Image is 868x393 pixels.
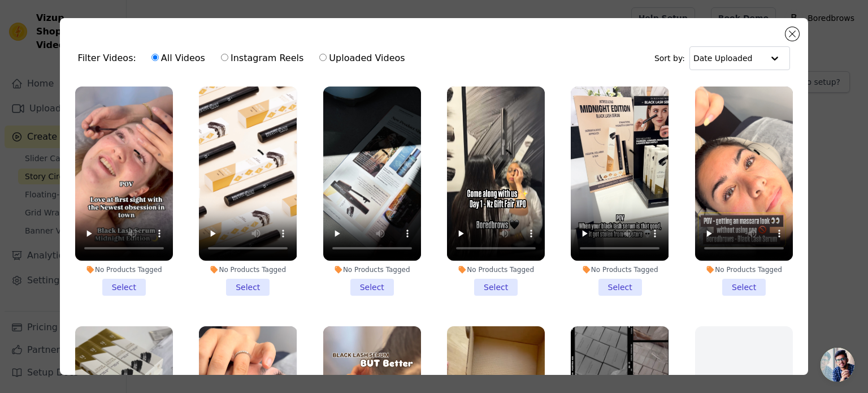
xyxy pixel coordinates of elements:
label: All Videos [151,51,206,66]
div: No Products Tagged [571,265,669,274]
div: No Products Tagged [199,265,297,274]
div: Filter Videos: [78,45,411,71]
div: No Products Tagged [447,265,545,274]
div: Sort by: [654,46,791,70]
div: No Products Tagged [75,265,173,274]
label: Uploaded Videos [319,51,405,66]
div: No Products Tagged [695,265,793,274]
label: Instagram Reels [220,51,304,66]
div: Open chat [821,348,854,382]
div: No Products Tagged [323,265,421,274]
button: Close modal [785,27,799,41]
